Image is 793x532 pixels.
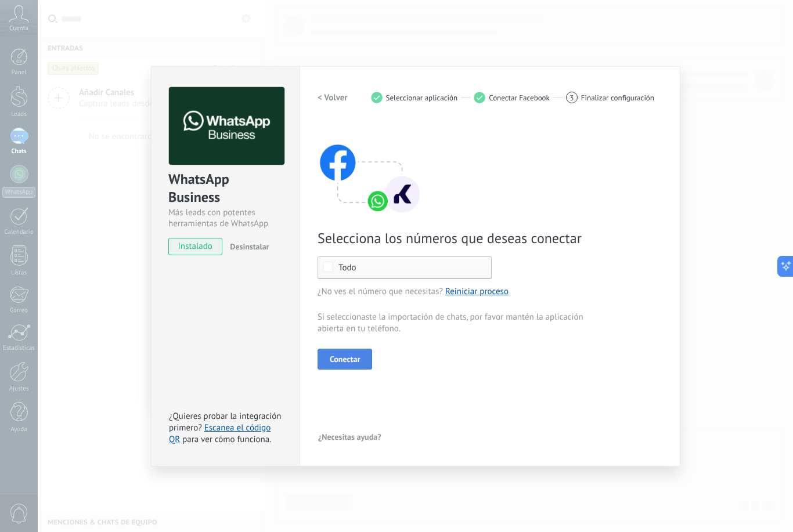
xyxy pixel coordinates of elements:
[168,207,283,229] div: Más leads con potentes herramientas de WhatsApp
[225,238,269,255] button: Desinstalar
[386,93,458,102] span: Seleccionar aplicación
[169,87,284,165] img: logo_main.png
[168,170,283,207] div: WhatsApp Business
[318,312,594,335] span: Si seleccionaste la importación de chats, por favor mantén la aplicación abierta en tu teléfono.
[169,411,282,433] span: ¿Quieres probar la integración primero?
[489,93,550,102] span: Conectar Facebook
[169,238,222,255] span: instalado
[318,229,594,247] span: Selecciona los números que deseas conectar
[569,93,574,103] span: 3
[318,87,348,108] button: < Volver
[182,434,271,445] span: para ver cómo funciona.
[338,263,356,272] div: Todo
[318,92,348,103] h2: < Volver
[330,355,360,363] span: Conectar
[318,122,422,215] img: connect with facebook
[318,428,382,446] button: ¿Necesitas ayuda?
[318,349,372,370] button: Conectar
[581,93,654,102] span: Finalizar configuración
[445,286,509,297] a: Reiniciar proceso
[318,286,509,298] span: ¿No ves el número que necesitas?
[169,422,271,445] a: Escanea el código QR
[318,433,381,441] span: ¿Necesitas ayuda?
[230,241,269,252] span: Desinstalar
